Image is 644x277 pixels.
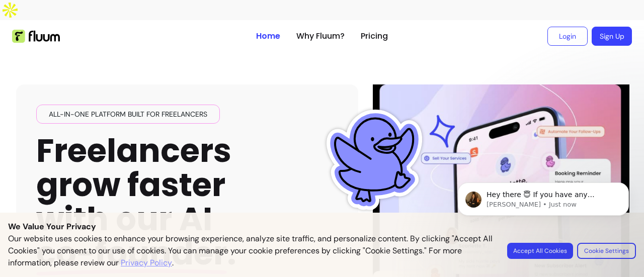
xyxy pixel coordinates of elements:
[45,109,211,119] span: All-in-one platform built for freelancers
[12,30,60,43] img: Fluum Logo
[121,257,172,269] a: Privacy Policy
[8,221,636,233] p: We Value Your Privacy
[256,30,280,42] a: Home
[361,30,388,42] a: Pricing
[324,110,425,210] img: Fluum Duck sticker
[443,161,644,272] iframe: Intercom notifications message
[36,134,236,271] h1: Freelancers grow faster with our AI .
[547,27,588,46] a: Login
[592,27,632,46] a: Sign Up
[8,233,495,269] p: Our website uses cookies to enhance your browsing experience, analyze site traffic, and personali...
[296,30,345,42] a: Why Fluum?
